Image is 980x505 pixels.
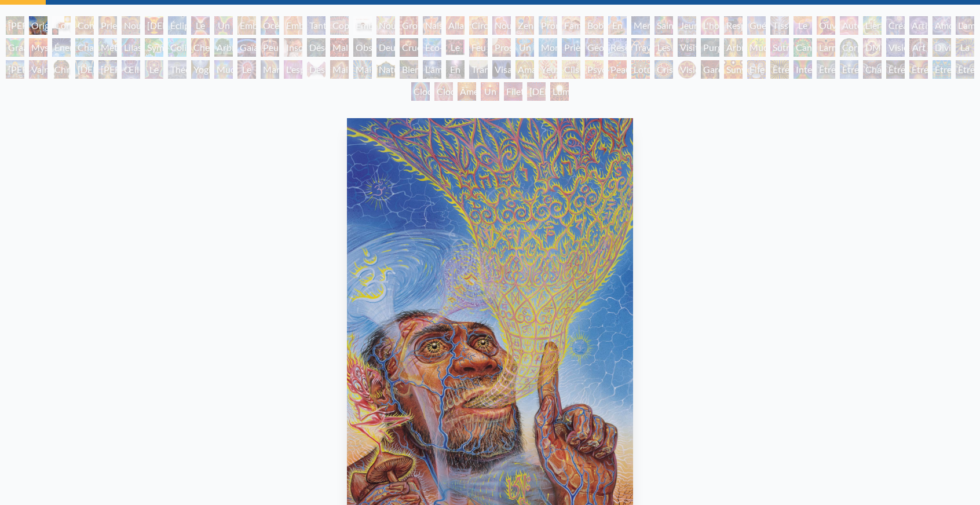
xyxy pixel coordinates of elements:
[425,64,454,116] font: L'âme trouve son chemin
[309,64,335,116] font: Des mains qui voient
[819,20,861,31] font: Ouverture
[170,64,213,75] font: Théologue
[332,64,357,103] font: Mains en prière
[749,64,788,89] font: Elfe cosmique
[101,20,120,31] font: Prier
[912,42,964,150] font: Art dissectionnel pour le CD Lateralus de Tool
[680,42,730,67] font: Visite d'Ayahuasca
[379,42,400,53] font: Deuil
[726,42,750,80] font: Arbre de vision
[541,20,580,31] font: Promesse
[796,64,832,75] font: Interêtre
[564,64,598,89] font: Cils Ophanic
[935,20,977,45] font: Amoureux cosmiques
[495,42,541,53] font: Prostration
[518,20,540,45] font: Zena Lotus
[78,64,180,75] font: [DEMOGRAPHIC_DATA]
[147,42,185,108] font: Symbiose : Cynips et chêne
[217,64,244,75] font: Mudra
[634,42,676,80] font: Travailleur de lumière
[170,42,198,53] font: Colibri
[726,64,759,75] font: Sunyata
[680,64,709,103] font: Vision Crystal Tondo
[935,42,971,136] font: Divinités et démons buvant à la piscine lactée
[610,20,632,45] font: En lisant
[657,64,683,103] font: Cristal de vision
[31,42,76,67] font: Mysteriosa 2
[402,64,455,75] font: Bienveillance
[31,64,52,89] font: Vajra Guru
[587,42,630,67] font: Géométrie humaine
[773,20,803,45] font: Tisse-lumière
[471,64,533,75] font: Transfiguration
[773,42,808,80] font: Sutra du cannabis
[8,42,55,67] font: Graal d'émeraude
[541,42,588,53] font: Monocorde
[31,20,75,72] font: Origine visionnaire du langage
[935,64,956,89] font: Être maya
[263,42,282,53] font: Peur
[240,42,258,53] font: Gaïa
[680,20,708,58] font: Jeunes et vieux
[587,64,669,172] font: Psychomicrographie d'une pointe de plume de [PERSON_NAME] fractale
[703,20,739,58] font: L'homme qui rit
[286,64,315,116] font: L'esprit anime la chair
[749,20,787,31] font: Guérison
[657,42,704,122] font: Les Shulgins et leurs anges alchimiques
[484,86,496,97] font: Un
[657,20,686,45] font: Sainte Famille
[888,20,928,45] font: Créativité cosmique
[332,42,349,80] font: Mal de tête
[425,42,446,67] font: Éco-Atlas
[796,42,854,53] font: Cannabacchus
[634,64,665,89] font: Lotus spectral
[78,20,138,31] font: Contemplation
[379,64,407,103] font: Nature de l'esprit
[356,42,425,53] font: Obscurcissement
[749,42,785,80] font: Mudra du cannabis
[54,20,81,58] font: Corps, esprit, âme
[356,20,458,58] font: Embryon de [DEMOGRAPHIC_DATA]
[610,42,644,53] font: Réseaux
[217,42,254,80] font: Arbre et personne
[263,20,297,86] font: Océan d'amour et de bonheur
[634,20,671,31] font: Merveille
[217,20,235,45] font: Un goût
[124,42,142,53] font: Lilas
[309,20,335,31] font: Tantra
[286,20,328,31] font: Embrasser
[193,64,224,144] font: Yogi et la sphère de Möbius
[263,64,294,116] font: Marche sur le feu
[541,64,571,89] font: Yeux fractals
[332,20,365,31] font: Copuler
[356,64,399,89] font: Main bénissante
[379,20,419,45] font: Nouveau-né
[529,86,632,125] font: [DEMOGRAPHIC_DATA] lui-même
[564,42,609,67] font: Prières planétaires
[819,64,841,89] font: Être joyau
[865,64,890,116] font: Chant de l'Être Vajra
[726,20,773,31] font: Respiration
[888,42,926,67] font: Vision collective
[495,20,531,45] font: Nouvelle famille
[101,64,173,75] font: [PERSON_NAME]
[564,20,593,31] font: Famille
[425,20,466,31] font: Naissance
[865,42,905,108] font: DMT - La molécule spirituelle
[587,20,609,31] font: Bobo
[518,64,562,172] font: Amarrage du transport séraphique sur le troisième œil
[78,42,129,80] font: Chanson de l'[US_STATE]
[414,86,445,111] font: Clocher 1
[888,64,909,89] font: Être Vajra
[610,64,637,89] font: Peau d'ange
[101,42,163,53] font: Métamorphose
[54,42,89,94] font: Énergies de la Terre
[8,64,81,75] font: [PERSON_NAME]
[448,20,495,31] font: Allaitement
[54,64,93,89] font: Christ cosmique
[124,20,158,72] font: Nouvel homme, nouvelle femme
[865,20,880,31] font: Lier
[471,42,492,67] font: Feu sacré
[842,20,908,31] font: Autonomisation
[471,20,502,58] font: Circuit de l'amour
